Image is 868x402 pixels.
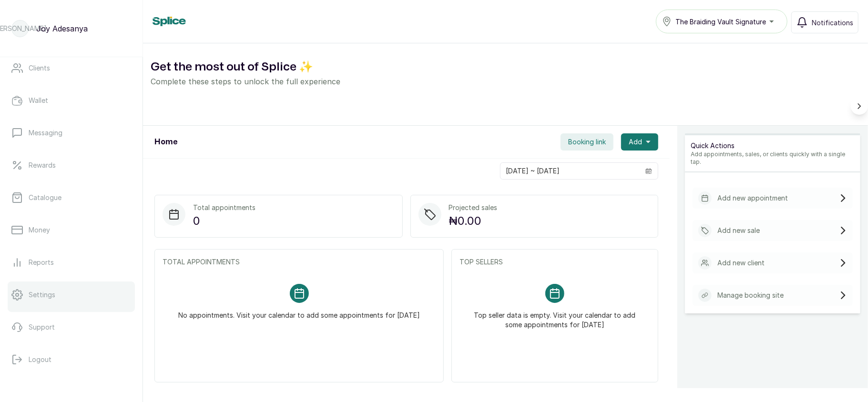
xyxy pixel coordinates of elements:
[8,120,135,146] a: Messaging
[29,128,62,138] p: Messaging
[629,137,642,147] span: Add
[29,161,56,170] p: Rewards
[645,168,652,174] svg: calendar
[8,217,135,243] a: Money
[568,137,606,147] span: Booking link
[8,249,135,276] a: Reports
[717,193,788,203] p: Add new appointment
[8,55,135,81] a: Clients
[193,203,255,212] p: Total appointments
[500,163,640,179] input: Select date
[621,133,658,151] button: Add
[656,10,787,33] button: The Braiding Vault Signature
[29,290,55,300] p: Settings
[8,184,135,211] a: Catalogue
[449,203,498,212] p: Projected sales
[8,346,135,373] button: Logout
[717,226,760,235] p: Add new sale
[449,212,498,230] p: ₦0.00
[8,314,135,341] a: Support
[29,322,55,332] p: Support
[471,303,639,330] p: Top seller data is empty. Visit your calendar to add some appointments for [DATE]
[193,212,255,230] p: 0
[675,17,766,27] span: The Braiding Vault Signature
[8,152,135,179] a: Rewards
[151,59,860,76] h2: Get the most out of Splice ✨
[29,258,54,267] p: Reports
[36,23,88,34] p: Joy Adesanya
[29,96,48,105] p: Wallet
[29,63,50,73] p: Clients
[561,133,613,151] button: Booking link
[691,141,855,151] p: Quick Actions
[8,87,135,114] a: Wallet
[691,151,855,166] p: Add appointments, sales, or clients quickly with a single tap.
[851,98,868,115] button: Scroll right
[178,303,420,320] p: No appointments. Visit your calendar to add some appointments for [DATE]
[163,257,436,267] p: TOTAL APPOINTMENTS
[151,76,860,87] p: Complete these steps to unlock the full experience
[717,291,784,300] p: Manage booking site
[29,355,51,364] p: Logout
[717,258,765,268] p: Add new client
[460,257,650,267] p: TOP SELLERS
[29,225,50,235] p: Money
[812,18,853,28] span: Notifications
[154,136,177,148] h1: Home
[8,281,135,308] a: Settings
[791,11,858,33] button: Notifications
[29,193,61,202] p: Catalogue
